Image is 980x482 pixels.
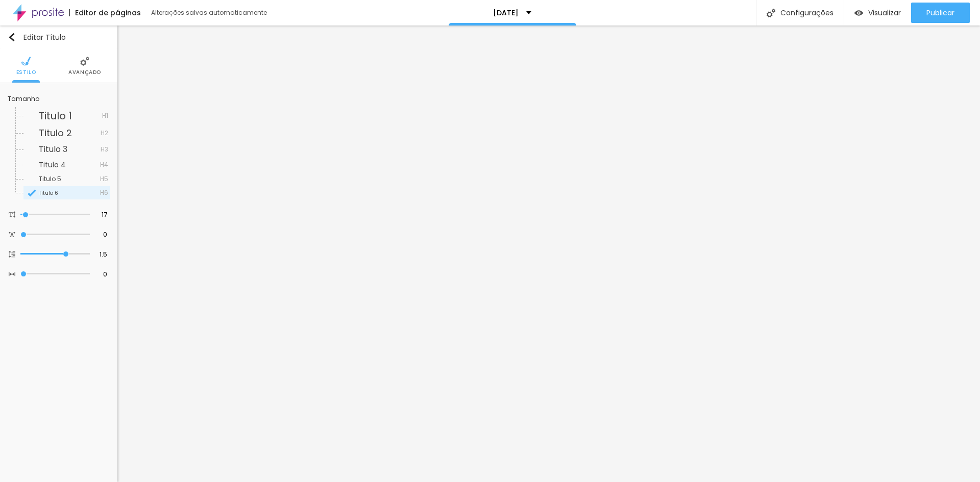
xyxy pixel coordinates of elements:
div: Alterações salvas automaticamente [151,10,268,16]
span: Titulo 1 [39,109,72,123]
img: Icone [21,57,31,66]
img: Icone [9,251,15,258]
p: [DATE] [493,9,519,16]
span: Estilo [16,70,36,75]
img: view-1.svg [854,9,863,17]
span: H2 [101,130,108,136]
button: Visualizar [844,3,911,23]
span: Titulo 5 [39,174,61,183]
img: Icone [9,271,15,277]
span: Titulo 3 [39,143,67,155]
span: Visualizar [868,9,901,17]
span: H5 [100,176,108,182]
div: Editar Título [8,33,66,41]
span: H3 [101,146,108,153]
span: Titulo 2 [39,126,72,139]
div: Tamanho [8,96,110,102]
button: Publicar [911,3,970,23]
span: H4 [100,162,108,168]
iframe: Editor [117,26,980,482]
img: Icone [767,9,775,17]
img: Icone [80,57,89,66]
span: Titulo 6 [39,189,58,197]
img: Icone [8,33,16,41]
span: H6 [100,190,108,196]
img: Icone [9,211,15,218]
img: Icone [28,189,36,197]
span: Publicar [926,9,954,17]
div: Editor de páginas [69,9,141,16]
span: Titulo 4 [39,160,66,170]
span: H1 [102,113,108,119]
span: Avançado [68,70,101,75]
img: Icone [9,231,15,238]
